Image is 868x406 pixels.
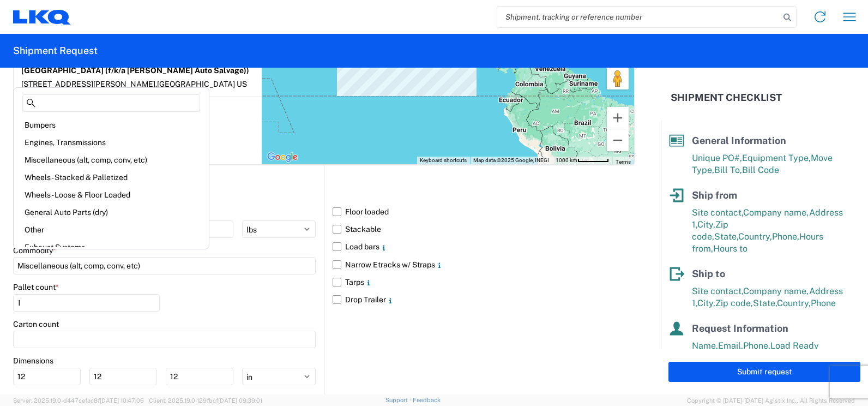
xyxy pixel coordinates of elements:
h2: Shipment Checklist [671,91,782,104]
input: W [89,368,157,385]
a: Feedback [413,397,441,403]
span: Ship from [692,189,737,201]
span: [DATE] 09:39:01 [218,397,262,404]
span: General Information [692,135,786,146]
button: Zoom out [607,129,629,151]
label: Pallet count [13,282,59,292]
span: Phone [811,298,836,308]
span: Request Information [692,323,788,334]
span: 1000 km [556,157,577,163]
span: Company name, [743,207,809,218]
span: Unique PO#, [692,153,742,163]
label: Drop Trailer [333,291,635,308]
label: Floor loaded [333,203,635,220]
span: Server: 2025.19.0-d447cefac8f [13,397,144,404]
span: [DATE] 10:47:06 [100,397,144,404]
span: Equipment Type, [742,153,811,163]
span: Phone, [743,341,770,351]
label: Commodity [13,246,56,255]
span: Site contact, [692,286,743,296]
span: [GEOGRAPHIC_DATA] US [157,80,247,88]
label: Carton count [13,319,59,329]
label: Stackable [333,220,635,238]
label: Dimensions [13,356,53,366]
label: Load bars [333,238,635,255]
label: Narrow Etracks w/ Straps [333,256,635,273]
span: Bill Code [742,165,779,175]
span: Name, [692,341,718,351]
span: Bill To, [714,165,742,175]
button: Keyboard shortcuts [420,157,467,164]
span: Ship to [692,268,725,279]
div: Miscellaneous (alt, comp, conv, etc) [16,151,207,169]
img: Google [264,150,300,164]
a: Support [385,397,413,403]
span: Country, [738,231,772,242]
input: L [13,368,81,385]
div: Exhaust Systems [16,238,207,256]
div: Other [16,221,207,238]
span: Email, [718,341,743,351]
span: Client: 2025.19.0-129fbcf [149,397,262,404]
button: Map Scale: 1000 km per 54 pixels [552,157,612,164]
input: Shipment, tracking or reference number [497,7,780,27]
span: State, [753,298,777,308]
a: Terms [616,159,631,165]
div: Engines, Transmissions [16,134,207,151]
span: Phone, [772,231,799,242]
div: Bumpers [16,116,207,134]
span: State, [714,231,738,242]
input: H [166,368,233,385]
span: Copyright © [DATE]-[DATE] Agistix Inc., All Rights Reserved [687,396,855,405]
button: Submit request [668,362,860,382]
span: City, [697,298,715,308]
span: Zip code, [715,298,753,308]
button: Drag Pegman onto the map to open Street View [607,68,629,89]
h2: Shipment Request [13,44,98,57]
span: Site contact, [692,207,743,218]
span: Country, [777,298,811,308]
span: Company name, [743,286,809,296]
label: Product notes [13,393,71,403]
div: Wheels - Stacked & Palletized [16,169,207,186]
label: Tarps [333,273,635,291]
span: City, [697,219,715,230]
span: [STREET_ADDRESS][PERSON_NAME], [21,80,157,88]
button: Zoom in [607,107,629,129]
span: Map data ©2025 Google, INEGI [473,157,549,163]
span: Hours to [713,243,748,254]
div: Wheels - Loose & Floor Loaded [16,186,207,204]
div: General Auto Parts (dry) [16,204,207,221]
a: Open this area in Google Maps (opens a new window) [264,150,300,164]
